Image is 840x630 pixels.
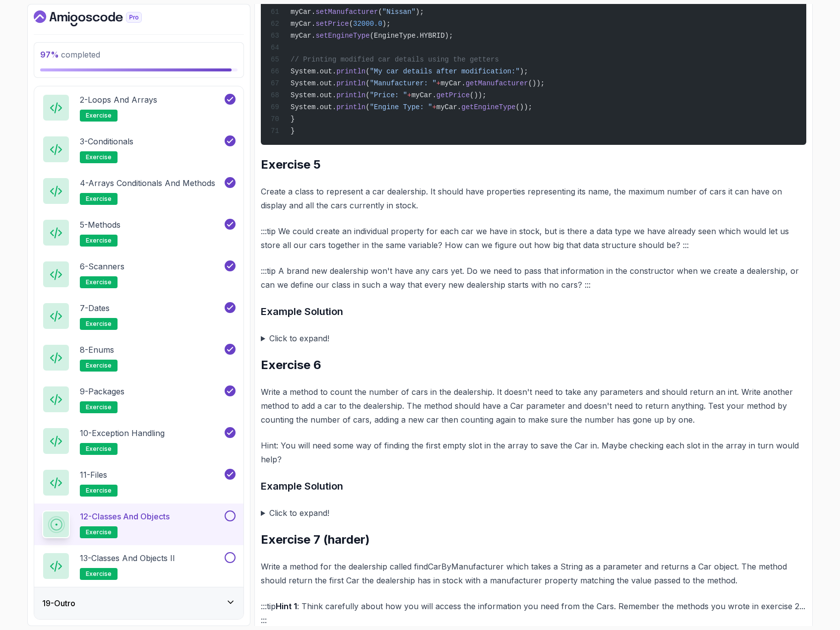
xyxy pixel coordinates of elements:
[42,177,236,205] button: 4-Arrays Conditionals and Methodsexercise
[370,91,408,99] span: "Price: "
[80,260,124,272] p: 6 - Scanners
[315,8,378,16] span: setManufacturer
[261,385,806,427] p: Write a method to count the number of cars in the dealership. It doesn't need to take any paramet...
[42,135,236,163] button: 3-Conditionalsexercise
[466,79,528,87] span: getManufacturer
[80,469,107,481] p: 11 - Files
[336,79,365,87] span: println
[291,8,315,16] span: myCar.
[261,599,806,627] p: :::tip : Think carefully about how you will access the information you need from the Cars. Rememb...
[261,331,806,345] summary: Click to expand!
[42,219,236,247] button: 5-Methodsexercise
[291,127,295,135] span: }
[291,103,336,111] span: System.out.
[42,469,236,497] button: 11-Filesexercise
[86,153,112,161] span: exercise
[436,91,470,99] span: getPrice
[370,67,520,75] span: "My car details after modification:"
[365,79,369,87] span: (
[349,20,353,28] span: (
[261,157,806,173] h2: Exercise 5
[370,79,436,87] span: "Manufacturer: "
[370,103,432,111] span: "Engine Type: "
[520,67,528,75] span: );
[516,103,533,111] span: ());
[336,103,365,111] span: println
[276,601,297,611] strong: Hint 1
[378,8,382,16] span: (
[528,79,545,87] span: ());
[42,94,236,122] button: 2-Loops and Arraysexercise
[86,112,112,120] span: exercise
[80,510,170,522] p: 12 - Classes and Objects
[432,103,436,111] span: +
[86,570,112,578] span: exercise
[261,185,806,212] p: Create a class to represent a car dealership. It should have properties representing its name, th...
[80,94,157,106] p: 2 - Loops and Arrays
[86,487,112,495] span: exercise
[261,304,806,319] h3: Example Solution
[80,552,175,564] p: 13 - Classes and Objects II
[80,344,114,356] p: 8 - Enums
[261,357,806,373] h2: Exercise 6
[34,587,243,619] button: 19-Outro
[261,224,806,252] p: :::tip We could create an individual property for each car we have in stock, but is there a data ...
[382,8,416,16] span: "Nissan"
[291,20,315,28] span: myCar.
[42,597,75,609] h3: 19 - Outro
[365,103,369,111] span: (
[291,32,315,40] span: myCar.
[80,219,120,231] p: 5 - Methods
[382,20,391,28] span: );
[86,528,112,536] span: exercise
[436,79,440,87] span: +
[336,67,365,75] span: println
[34,10,165,26] a: Dashboard
[80,427,165,439] p: 10 - Exception Handling
[42,344,236,372] button: 8-Enumsexercise
[86,445,112,453] span: exercise
[86,403,112,411] span: exercise
[365,67,369,75] span: (
[80,385,124,397] p: 9 - Packages
[436,103,461,111] span: myCar.
[80,177,215,189] p: 4 - Arrays Conditionals and Methods
[86,278,112,286] span: exercise
[261,532,806,548] h2: Exercise 7 (harder)
[80,302,110,314] p: 7 - Dates
[86,237,112,245] span: exercise
[42,302,236,330] button: 7-Datesexercise
[42,260,236,288] button: 6-Scannersexercise
[407,91,411,99] span: +
[42,510,236,538] button: 12-Classes and Objectsexercise
[42,427,236,455] button: 10-Exception Handlingexercise
[370,32,453,40] span: (EngineType.HYBRID);
[261,560,806,587] p: Write a method for the dealership called findCarByManufacturer which takes a String as a paramete...
[315,32,369,40] span: setEngineType
[291,79,336,87] span: System.out.
[291,67,336,75] span: System.out.
[86,195,112,203] span: exercise
[261,264,806,292] p: :::tip A brand new dealership won't have any cars yet. Do we need to pass that information in the...
[261,478,806,494] h3: Example Solution
[365,91,369,99] span: (
[86,320,112,328] span: exercise
[416,8,424,16] span: );
[86,362,112,370] span: exercise
[42,385,236,413] button: 9-Packagesexercise
[80,135,133,147] p: 3 - Conditionals
[291,115,295,123] span: }
[40,50,100,60] span: completed
[470,91,486,99] span: ());
[291,91,336,99] span: System.out.
[291,56,499,63] span: // Printing modified car details using the getters
[440,79,465,87] span: myCar.
[40,50,59,60] span: 97 %
[412,91,436,99] span: myCar.
[315,20,349,28] span: setPrice
[261,439,806,466] p: Hint: You will need some way of finding the first empty slot in the array to save the Car in. May...
[461,103,515,111] span: getEngineType
[42,552,236,580] button: 13-Classes and Objects IIexercise
[336,91,365,99] span: println
[261,506,806,520] summary: Click to expand!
